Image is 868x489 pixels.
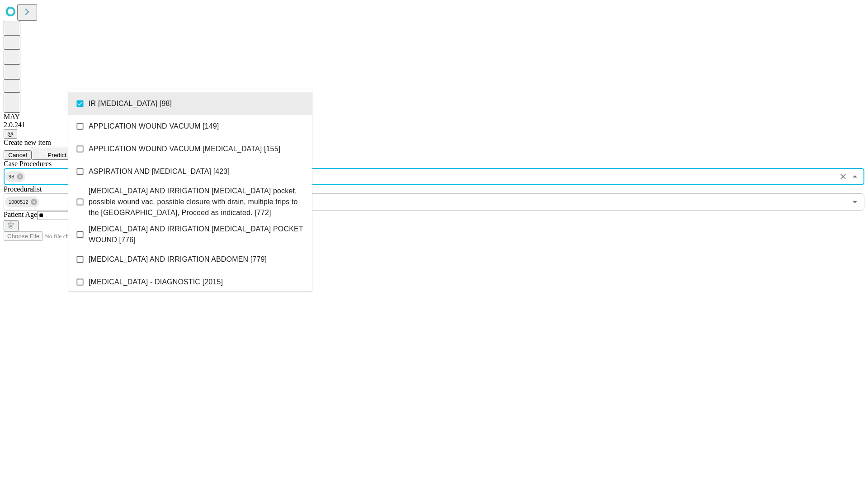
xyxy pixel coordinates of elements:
[89,224,305,245] span: [MEDICAL_DATA] AND IRRIGATION [MEDICAL_DATA] POCKET WOUND [776]
[5,172,18,182] span: 98
[4,160,52,168] span: Scheduled Procedure
[89,254,267,265] span: [MEDICAL_DATA] AND IRRIGATION ABDOMEN [779]
[849,170,861,183] button: Close
[4,150,32,160] button: Cancel
[8,152,27,158] span: Cancel
[89,144,280,154] span: APPLICATION WOUND VACUUM [MEDICAL_DATA] [155]
[4,185,42,193] span: Proceduralist
[89,277,223,288] span: [MEDICAL_DATA] - DIAGNOSTIC [2015]
[837,170,849,183] button: Clear
[5,197,39,207] div: 1000512
[47,152,66,158] span: Predict
[5,171,25,182] div: 98
[89,166,230,177] span: ASPIRATION AND [MEDICAL_DATA] [423]
[89,121,219,132] span: APPLICATION WOUND VACUUM [149]
[4,139,51,146] span: Create new item
[89,98,172,109] span: IR [MEDICAL_DATA] [98]
[89,186,305,218] span: [MEDICAL_DATA] AND IRRIGATION [MEDICAL_DATA] pocket, possible wound vac, possible closure with dr...
[7,130,14,137] span: @
[4,129,17,139] button: @
[4,121,864,129] div: 2.0.241
[4,211,37,218] span: Patient Age
[4,113,864,121] div: MAY
[5,197,32,207] span: 1000512
[32,147,73,160] button: Predict
[849,196,861,208] button: Open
